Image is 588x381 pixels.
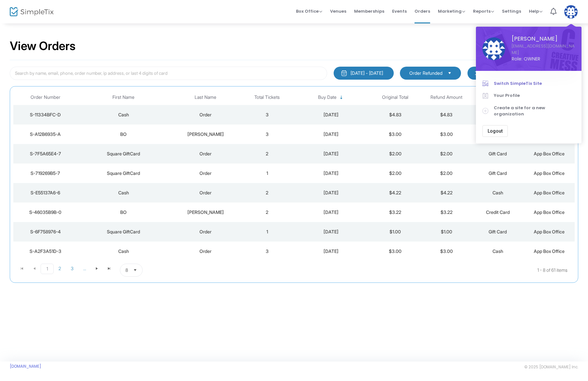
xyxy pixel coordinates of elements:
td: 1 [241,164,293,183]
input: Search by name, email, phone, order number, ip address, or last 4 digits of card [10,67,327,80]
span: Cash [492,190,503,195]
div: BO [79,131,168,138]
button: Select [445,70,454,77]
span: Credit Card [486,209,510,215]
th: Total Tickets [241,90,293,105]
td: 3 [241,125,293,144]
span: First Name [112,95,134,100]
span: Go to the next page [94,266,99,271]
div: Square GiftCard [79,229,168,235]
img: filter [475,70,481,76]
div: S-6F758976-4 [15,229,76,235]
span: © 2025 [DOMAIN_NAME] Inc. [524,364,578,370]
span: Sortable [339,95,344,100]
span: App Box Office [534,229,565,234]
img: monthly [341,70,347,76]
div: Order [171,170,240,177]
span: Switch SimpleTix Site [494,80,575,87]
span: Reports [473,8,494,14]
span: Go to the last page [107,266,112,271]
span: App Box Office [534,151,565,156]
a: Create a site for a new organization [482,102,575,120]
td: 1 [241,222,293,242]
div: Cash [79,248,168,255]
th: Refund Amount [421,90,472,105]
span: Gift Card [489,151,507,156]
span: Create a site for a new organization [494,105,575,117]
div: Order [171,151,240,157]
td: $2.00 [370,164,421,183]
span: Go to the last page [103,264,115,273]
div: 9/17/2025 [294,190,368,196]
m-button: Advanced filters [467,67,528,80]
div: Cash [79,190,168,196]
div: S-11334BFC-D [15,112,76,118]
button: [DATE] - [DATE] [334,67,394,80]
td: $2.00 [421,144,472,164]
span: Buy Date [318,95,337,100]
span: Role: OWNER [512,56,575,62]
span: Last Name [195,95,216,100]
td: $2.00 [421,164,472,183]
div: 9/17/2025 [294,229,368,235]
span: Page 1 [41,264,54,274]
h2: View Orders [10,39,76,53]
span: Settings [502,3,521,20]
td: 3 [241,242,293,261]
div: Square GiftCard [79,151,168,157]
div: 9/18/2025 [294,112,368,118]
div: 9/18/2025 [294,131,368,138]
div: Data table [13,90,575,261]
a: [DOMAIN_NAME] [10,364,41,369]
span: Marketing [438,8,465,14]
td: 2 [241,203,293,222]
div: 9/17/2025 [294,170,368,177]
div: 9/18/2025 [294,151,368,157]
div: GIBSON [171,209,240,216]
span: Events [392,3,407,20]
span: Order Refunded [409,70,442,76]
span: 8 [125,267,128,273]
span: App Box Office [534,190,565,195]
div: Order [171,190,240,196]
div: S-A12B6935-A [15,131,76,138]
span: App Box Office [534,209,565,215]
div: Square GiftCard [79,170,168,177]
div: 9/17/2025 [294,209,368,216]
td: $3.00 [370,242,421,261]
div: GIBSON [171,131,240,138]
td: 3 [241,105,293,125]
span: Orders [415,3,430,20]
span: Page 2 [54,264,66,273]
button: Logout [482,125,508,137]
span: Go to the next page [91,264,103,273]
span: Help [529,8,543,14]
button: Select [131,264,140,276]
a: Your Profile [482,89,575,102]
span: Your Profile [494,92,575,99]
div: S-E55137A6-6 [15,190,76,196]
td: $1.00 [370,222,421,242]
a: [EMAIL_ADDRESS][DOMAIN_NAME] [512,43,575,56]
div: S-7F5A65E4-7 [15,151,76,157]
td: $3.22 [370,203,421,222]
td: $4.22 [421,183,472,203]
div: Order [171,112,240,118]
div: BO [79,209,168,216]
span: Venues [330,3,346,20]
span: Order Number [31,95,60,100]
td: $4.83 [421,105,472,125]
kendo-pager-info: 1 - 8 of 61 items [207,264,568,277]
span: App Box Office [534,170,565,176]
td: $3.00 [421,125,472,144]
span: Memberships [354,3,384,20]
span: Cash [492,248,503,254]
span: Page 4 [78,264,91,273]
div: S-A2F3A51D-3 [15,248,76,255]
td: $4.83 [370,105,421,125]
th: Original Total [370,90,421,105]
div: 9/17/2025 [294,248,368,255]
div: S-46035B9B-0 [15,209,76,216]
td: $1.00 [421,222,472,242]
td: 2 [241,144,293,164]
